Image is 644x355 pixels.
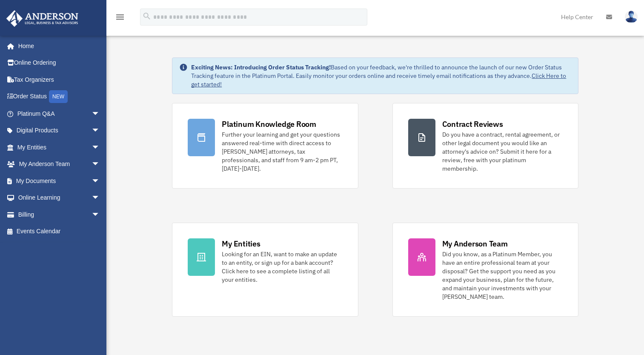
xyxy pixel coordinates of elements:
a: Home [6,37,109,54]
div: Platinum Knowledge Room [222,119,316,129]
span: arrow_drop_down [92,122,109,140]
span: arrow_drop_down [92,206,109,223]
a: menu [115,15,125,22]
a: Events Calendar [6,223,113,240]
div: Did you know, as a Platinum Member, you have an entire professional team at your disposal? Get th... [442,250,563,301]
img: User Pic [625,11,638,23]
div: Do you have a contract, rental agreement, or other legal document you would like an attorney's ad... [442,130,563,173]
i: menu [115,12,125,22]
a: Order StatusNEW [6,88,113,106]
a: Online Learningarrow_drop_down [6,189,113,206]
div: Contract Reviews [442,119,503,129]
a: Digital Productsarrow_drop_down [6,122,113,139]
span: arrow_drop_down [92,105,109,123]
strong: Exciting News: Introducing Order Status Tracking! [191,63,331,71]
a: Contract Reviews Do you have a contract, rental agreement, or other legal document you would like... [392,103,578,189]
div: Based on your feedback, we're thrilled to announce the launch of our new Order Status Tracking fe... [191,63,571,89]
div: Further your learning and get your questions answered real-time with direct access to [PERSON_NAM... [222,130,342,173]
a: Platinum Q&Aarrow_drop_down [6,105,113,122]
a: Tax Organizers [6,71,113,88]
div: My Anderson Team [442,238,508,249]
a: My Entitiesarrow_drop_down [6,139,113,156]
div: NEW [49,90,68,103]
a: My Anderson Team Did you know, as a Platinum Member, you have an entire professional team at your... [392,223,578,317]
span: arrow_drop_down [92,156,109,173]
div: Looking for an EIN, want to make an update to an entity, or sign up for a bank account? Click her... [222,250,342,284]
span: arrow_drop_down [92,189,109,207]
a: Online Ordering [6,54,113,72]
span: arrow_drop_down [92,139,109,156]
img: Anderson Advisors Platinum Portal [4,10,81,27]
a: Click Here to get started! [191,72,566,88]
span: arrow_drop_down [92,172,109,190]
a: My Entities Looking for an EIN, want to make an update to an entity, or sign up for a bank accoun... [172,223,358,317]
div: My Entities [222,238,260,249]
i: search [142,11,152,21]
a: My Documentsarrow_drop_down [6,172,113,189]
a: My Anderson Teamarrow_drop_down [6,156,113,173]
a: Platinum Knowledge Room Further your learning and get your questions answered real-time with dire... [172,103,358,189]
a: Billingarrow_drop_down [6,206,113,223]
